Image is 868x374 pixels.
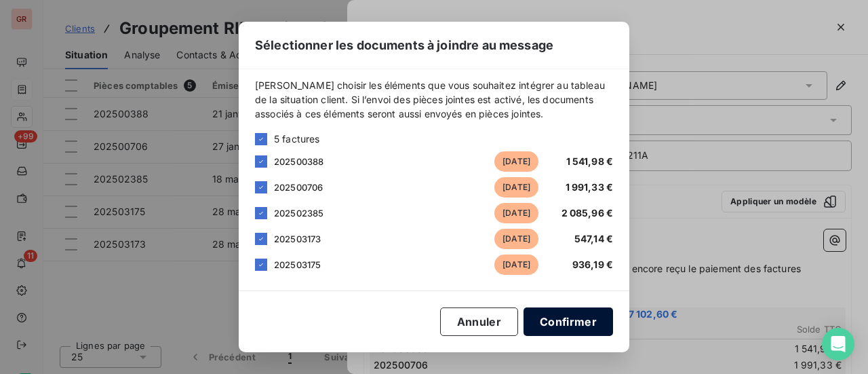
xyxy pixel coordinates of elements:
[566,155,614,167] span: 1 541,98 €
[494,151,538,172] span: [DATE]
[494,203,538,223] span: [DATE]
[440,307,518,336] button: Annuler
[572,259,613,270] span: 936,19 €
[494,229,538,249] span: [DATE]
[494,177,538,198] span: [DATE]
[574,233,613,244] span: 547,14 €
[566,181,614,193] span: 1 991,33 €
[274,233,321,244] span: 202503173
[274,156,323,167] span: 202500388
[494,255,538,275] span: [DATE]
[255,36,553,54] span: Sélectionner les documents à joindre au message
[274,259,321,270] span: 202503175
[274,208,323,219] span: 202502385
[822,328,854,360] div: Open Intercom Messenger
[274,182,323,193] span: 202500706
[561,207,614,219] span: 2 085,96 €
[524,307,613,336] button: Confirmer
[274,132,320,146] span: 5 factures
[255,78,613,121] span: [PERSON_NAME] choisir les éléments que vous souhaitez intégrer au tableau de la situation client....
